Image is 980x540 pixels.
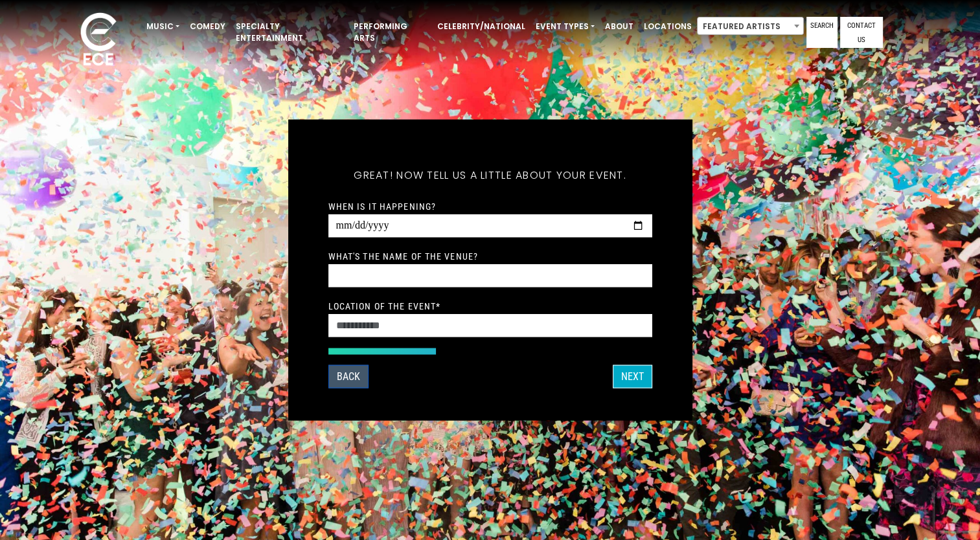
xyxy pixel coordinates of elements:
[328,251,478,262] label: What's the name of the venue?
[185,16,231,38] a: Comedy
[840,17,883,48] a: Contact Us
[432,16,530,38] a: Celebrity/National
[530,16,600,38] a: Event Types
[328,300,441,312] label: Location of the event
[613,365,652,388] button: Next
[348,16,432,49] a: Performing Arts
[328,152,652,199] h5: Great! Now tell us a little about your event.
[697,17,804,35] span: Featured Artists
[231,16,348,49] a: Specialty Entertainment
[66,9,131,72] img: ece_new_logo_whitev2-1.png
[141,16,185,38] a: Music
[328,365,369,388] button: Back
[600,16,639,38] a: About
[698,17,803,36] span: Featured Artists
[328,201,437,212] label: When is it happening?
[806,17,838,48] a: Search
[639,16,697,38] a: Locations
